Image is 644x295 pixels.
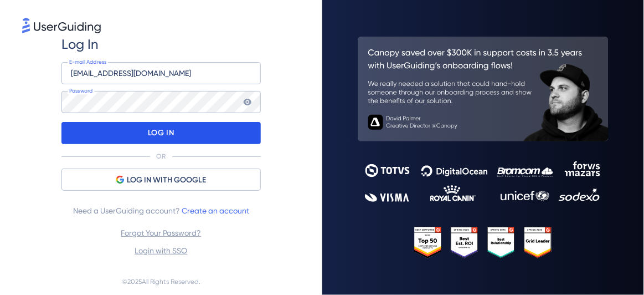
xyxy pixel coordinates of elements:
[61,62,261,84] input: example@company.com
[61,35,99,53] span: Log In
[156,152,166,161] p: OR
[22,18,101,33] img: 8faab4ba6bc7696a72372aa768b0286c.svg
[127,174,206,187] span: LOG IN WITH GOOGLE
[122,275,200,288] span: © 2025 All Rights Reserved.
[365,161,601,202] img: 9302ce2ac39453076f5bc0f2f2ca889b.svg
[135,246,187,255] a: Login with SSO
[73,204,249,217] span: Need a UserGuiding account?
[358,37,609,142] img: 26c0aa7c25a843aed4baddd2b5e0fa68.svg
[414,227,552,258] img: 25303e33045975176eb484905ab012ff.svg
[148,124,174,142] p: LOG IN
[182,206,249,215] a: Create an account
[121,228,201,237] a: Forgot Your Password?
